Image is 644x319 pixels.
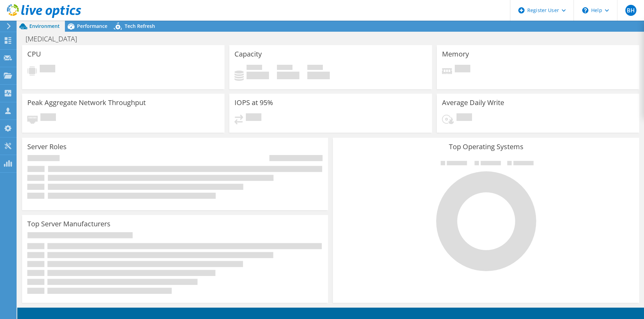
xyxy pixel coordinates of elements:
h4: 0 GiB [277,72,299,79]
span: Free [277,65,292,72]
span: Pending [40,113,56,123]
h3: Top Server Manufacturers [27,220,110,228]
span: Performance [77,23,107,29]
h1: [MEDICAL_DATA] [22,35,88,43]
h3: Top Operating Systems [338,143,634,151]
svg: \n [582,7,588,13]
span: BH [625,5,636,16]
h3: IOPS at 95% [234,99,273,106]
h3: CPU [27,50,41,58]
h3: Server Roles [27,143,67,151]
span: Tech Refresh [125,23,155,29]
span: Environment [29,23,60,29]
h3: Capacity [234,50,262,58]
span: Pending [456,113,472,123]
h3: Memory [442,50,469,58]
span: Pending [246,113,261,123]
h3: Average Daily Write [442,99,504,106]
h4: 0 GiB [307,72,330,79]
span: Total [307,65,323,72]
h3: Peak Aggregate Network Throughput [27,99,146,106]
span: Pending [40,65,55,74]
h4: 0 GiB [247,72,269,79]
span: Pending [455,65,470,74]
span: Used [247,65,262,72]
